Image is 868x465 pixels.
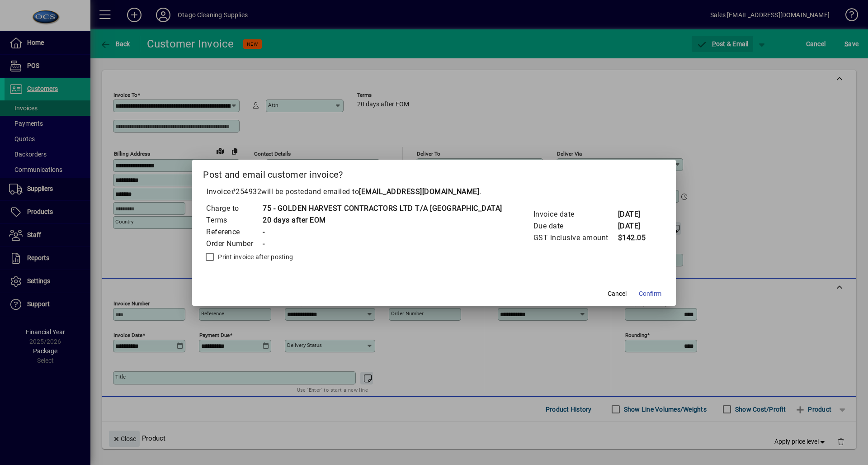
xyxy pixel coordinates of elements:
[608,289,627,299] span: Cancel
[308,187,479,196] span: and emailed to
[635,286,665,302] button: Confirm
[206,238,262,250] td: Order Number
[359,187,479,196] b: [EMAIL_ADDRESS][DOMAIN_NAME]
[533,209,618,220] td: Invoice date
[533,220,618,232] td: Due date
[216,252,293,261] label: Print invoice after posting
[231,187,262,196] span: #254932
[618,220,654,232] td: [DATE]
[206,226,262,238] td: Reference
[603,286,632,302] button: Cancel
[262,238,502,250] td: -
[206,203,262,214] td: Charge to
[618,209,654,220] td: [DATE]
[618,232,654,244] td: $142.05
[262,226,502,238] td: -
[262,203,502,214] td: 75 - GOLDEN HARVEST CONTRACTORS LTD T/A [GEOGRAPHIC_DATA]
[206,214,262,226] td: Terms
[203,186,665,197] p: Invoice will be posted .
[533,232,618,244] td: GST inclusive amount
[639,289,661,299] span: Confirm
[262,214,502,226] td: 20 days after EOM
[192,160,676,186] h2: Post and email customer invoice?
